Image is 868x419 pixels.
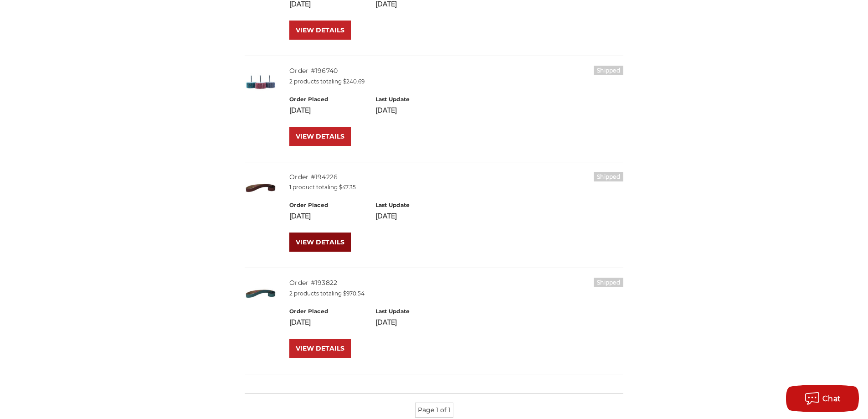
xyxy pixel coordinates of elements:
[375,95,452,103] h6: Last Update
[289,95,365,103] h6: Order Placed
[375,318,397,326] span: [DATE]
[289,67,338,75] a: Order #196740
[245,278,277,310] img: 2" x 60" Zirconia Pipe Sanding Belt
[289,106,311,114] span: [DATE]
[289,279,337,287] a: Order #193822
[375,106,397,114] span: [DATE]
[289,173,338,181] a: Order #194226
[822,394,841,403] span: Chat
[594,278,623,287] h6: Shipped
[375,201,452,209] h6: Last Update
[594,66,623,75] h6: Shipped
[289,78,623,86] p: 2 products totaling $240.69
[289,212,311,220] span: [DATE]
[786,385,859,412] button: Chat
[289,307,365,316] h6: Order Placed
[289,127,351,146] a: VIEW DETAILS
[245,172,277,204] img: 2" x 60" Aluminum Oxide Pipe Sanding Belt
[289,201,365,209] h6: Order Placed
[289,290,623,298] p: 2 products totaling $970.54
[289,183,623,191] p: 1 product totaling $47.35
[289,233,351,252] a: VIEW DETAILS
[415,403,453,418] li: Page 1 of 1
[289,21,351,40] a: VIEW DETAILS
[375,212,397,220] span: [DATE]
[594,172,623,181] h6: Shipped
[375,307,452,316] h6: Last Update
[289,318,311,326] span: [DATE]
[289,339,351,358] a: VIEW DETAILS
